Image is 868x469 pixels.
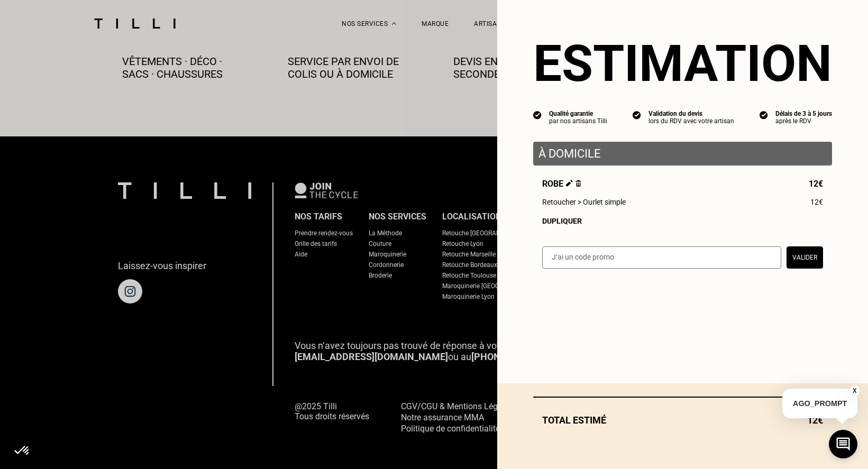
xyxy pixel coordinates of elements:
div: Délais de 3 à 5 jours [775,110,832,117]
span: Robe [542,179,581,189]
img: icon list info [633,110,641,119]
div: Dupliquer [542,217,823,225]
img: Supprimer [575,180,581,187]
p: À domicile [538,147,827,160]
img: Éditer [566,180,573,187]
p: AGO_PROMPT [782,389,857,418]
div: lors du RDV avec votre artisan [648,117,734,125]
button: X [849,385,860,397]
span: 12€ [810,198,823,206]
img: icon list info [533,110,542,119]
div: par nos artisans Tilli [549,117,607,125]
div: Validation du devis [648,110,734,117]
button: Valider [787,246,823,269]
div: Total estimé [533,415,832,426]
section: Estimation [533,34,832,93]
span: 12€ [809,179,823,189]
span: Retoucher > Ourlet simple [542,198,626,206]
div: Qualité garantie [549,110,607,117]
input: J‘ai un code promo [542,246,781,269]
img: icon list info [760,110,768,119]
div: après le RDV [775,117,832,125]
